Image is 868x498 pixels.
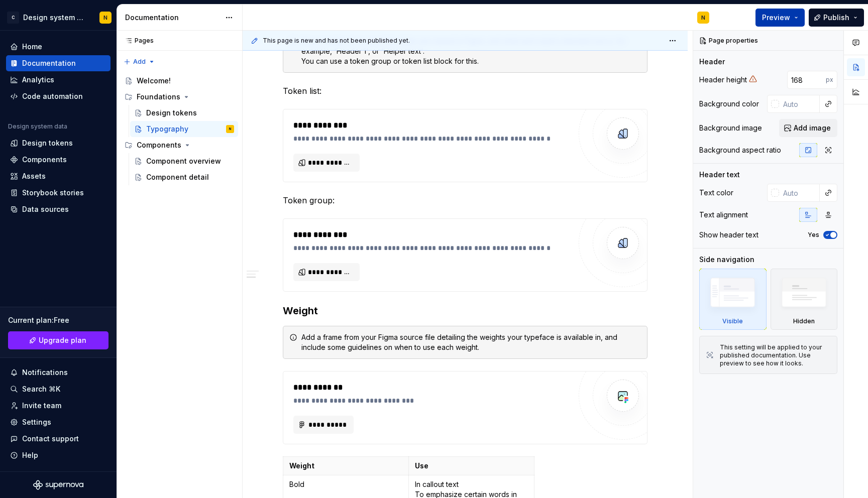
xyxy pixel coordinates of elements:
[699,188,733,198] div: Text color
[130,153,238,169] a: Component overview
[6,185,111,201] a: Storybook stories
[22,42,42,52] div: Home
[809,9,864,27] button: Publish
[6,55,111,71] a: Documentation
[6,364,111,381] button: Notifications
[699,123,762,133] div: Background image
[699,170,740,180] div: Header text
[6,398,111,414] a: Invite team
[779,95,820,113] input: Auto
[22,450,38,460] div: Help
[6,201,111,217] a: Data sources
[808,231,819,239] label: Yes
[699,255,754,265] div: Side navigation
[39,335,86,345] span: Upgrade plan
[823,13,849,23] span: Publish
[22,171,46,181] div: Assets
[6,39,111,55] a: Home
[699,145,781,155] div: Background aspect ratio
[137,76,171,86] div: Welcome!
[6,431,111,447] button: Contact support
[6,414,111,430] a: Settings
[121,55,158,69] button: Add
[22,75,54,85] div: Analytics
[415,461,528,471] p: Use
[130,105,238,121] a: Design tokens
[8,331,108,349] a: Upgrade plan
[289,479,402,489] p: Bold
[720,343,831,367] div: This setting will be applied to your published documentation. Use preview to see how it looks.
[779,184,820,202] input: Auto
[22,138,73,148] div: Design tokens
[22,401,61,411] div: Invite team
[826,76,833,84] p: px
[793,317,815,325] div: Hidden
[121,73,238,89] a: Welcome!
[6,168,111,184] a: Assets
[771,269,838,330] div: Hidden
[787,71,826,89] input: Auto
[137,140,181,150] div: Components
[283,85,647,97] p: Token list:
[6,447,111,463] button: Help
[699,99,759,109] div: Background color
[146,172,209,182] div: Component detail
[22,384,60,394] div: Search ⌘K
[103,14,107,22] div: N
[8,315,108,325] div: Current plan : Free
[6,135,111,151] a: Design tokens
[22,155,67,165] div: Components
[699,57,725,67] div: Header
[130,169,238,185] a: Component detail
[22,58,76,68] div: Documentation
[301,332,641,352] div: Add a frame from your Figma source file detailing the weights your typeface is available in, and ...
[22,434,79,444] div: Contact support
[121,137,238,153] div: Components
[762,13,790,23] span: Preview
[283,194,647,206] p: Token group:
[755,9,805,27] button: Preview
[22,91,83,101] div: Code automation
[283,304,647,318] h3: Weight
[146,108,197,118] div: Design tokens
[699,75,747,85] div: Header height
[125,13,220,23] div: Documentation
[22,204,69,214] div: Data sources
[301,36,641,66] div: Show readers how your font styles are named in Figma, and what each style’s intended use is, for ...
[289,461,402,471] p: Weight
[263,37,410,45] span: This page is new and has not been published yet.
[229,124,231,134] div: N
[23,13,87,23] div: Design system name
[121,89,238,105] div: Foundations
[701,14,705,22] div: N
[779,119,837,137] button: Add image
[133,58,146,66] span: Add
[146,156,221,166] div: Component overview
[33,480,83,490] svg: Supernova Logo
[6,381,111,397] button: Search ⌘K
[121,37,154,45] div: Pages
[722,317,743,325] div: Visible
[22,367,68,378] div: Notifications
[699,230,758,240] div: Show header text
[6,88,111,104] a: Code automation
[699,269,767,330] div: Visible
[130,121,238,137] a: TypographyN
[699,210,748,220] div: Text alignment
[121,73,238,185] div: Page tree
[22,188,84,198] div: Storybook stories
[6,72,111,88] a: Analytics
[22,417,51,427] div: Settings
[8,122,67,131] div: Design system data
[146,124,188,134] div: Typography
[7,12,19,24] div: C
[2,7,115,28] button: CDesign system nameN
[137,92,180,102] div: Foundations
[794,123,831,133] span: Add image
[6,152,111,168] a: Components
